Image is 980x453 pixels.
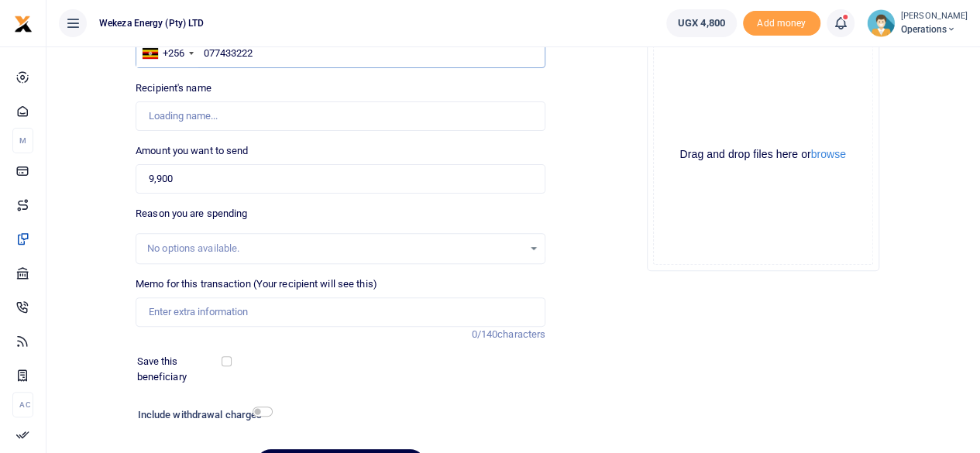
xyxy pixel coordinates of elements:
div: Uganda: +256 [136,39,198,67]
label: Recipient's name [136,81,211,96]
span: Operations [901,22,968,36]
li: Ac [12,392,33,417]
small: [PERSON_NAME] [901,10,968,23]
label: Amount you want to send [136,143,248,159]
span: Wekeza Energy (Pty) LTD [93,16,210,30]
label: Memo for this transaction (Your recipient will see this) [136,276,377,292]
input: UGX [136,164,545,194]
li: Wallet ballance [660,9,743,37]
input: Enter phone number [136,39,545,68]
button: browse [811,149,846,160]
span: Add money [743,11,820,36]
label: Reason you are spending [136,206,247,221]
a: UGX 4,800 [666,9,737,37]
input: Loading name... [136,101,545,131]
div: No options available. [147,241,523,256]
a: profile-user [PERSON_NAME] Operations [867,9,968,37]
span: 0/140 [472,328,498,340]
span: UGX 4,800 [678,15,725,31]
div: File Uploader [647,39,879,271]
li: M [12,128,33,153]
div: Drag and drop files here or [654,147,872,162]
img: logo-small [14,15,33,33]
a: Add money [743,16,820,28]
li: Toup your wallet [743,11,820,36]
img: profile-user [867,9,895,37]
h6: Include withdrawal charges [138,409,266,421]
input: Enter extra information [136,297,545,327]
label: Save this beneficiary [137,354,225,384]
span: characters [497,328,545,340]
a: logo-small logo-large logo-large [14,17,33,29]
div: +256 [163,46,184,61]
